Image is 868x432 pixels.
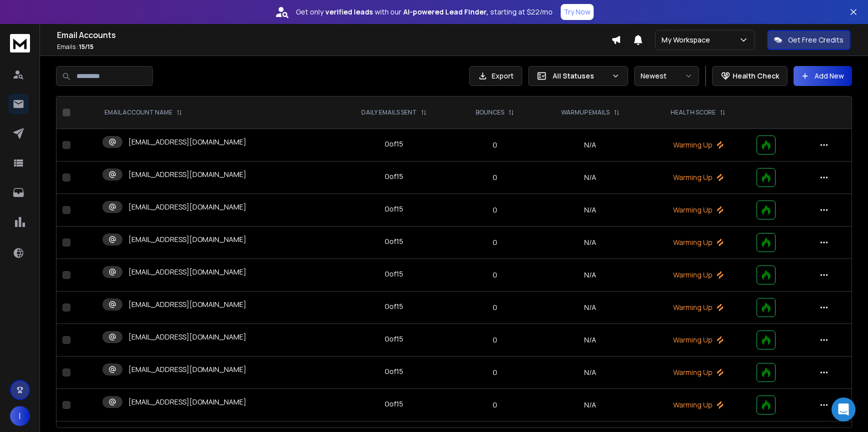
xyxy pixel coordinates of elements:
p: 0 [460,302,529,312]
p: 0 [460,205,529,215]
p: HEALTH SCORE [671,108,716,116]
p: BOUNCES [476,108,504,116]
p: WARMUP EMAILS [561,108,610,116]
td: N/A [535,356,646,389]
p: Warming Up [652,335,745,345]
span: 15 / 15 [79,42,93,51]
p: Warming Up [652,172,745,182]
img: logo [10,34,30,52]
td: N/A [535,129,646,161]
div: 0 of 15 [385,204,403,214]
div: 0 of 15 [385,334,403,344]
p: 0 [460,367,529,377]
div: 0 of 15 [385,236,403,246]
p: [EMAIL_ADDRESS][DOMAIN_NAME] [128,267,246,277]
div: 0 of 15 [385,139,403,149]
p: Warming Up [652,400,745,410]
div: Open Intercom Messenger [832,397,856,421]
p: My Workspace [662,35,714,45]
p: 0 [460,335,529,345]
p: Warming Up [652,140,745,150]
p: [EMAIL_ADDRESS][DOMAIN_NAME] [128,397,246,407]
p: [EMAIL_ADDRESS][DOMAIN_NAME] [128,234,246,244]
p: Get only with our starting at $22/mo [296,7,553,17]
div: 0 of 15 [385,301,403,311]
td: N/A [535,291,646,324]
p: Warming Up [652,302,745,312]
p: Warming Up [652,270,745,280]
p: Health Check [733,71,779,81]
div: EMAIL ACCOUNT NAME [104,108,182,116]
p: [EMAIL_ADDRESS][DOMAIN_NAME] [128,137,246,147]
td: N/A [535,161,646,194]
button: Get Free Credits [767,30,851,50]
p: 0 [460,400,529,410]
p: 0 [460,140,529,150]
p: [EMAIL_ADDRESS][DOMAIN_NAME] [128,332,246,342]
button: Try Now [561,4,594,20]
strong: verified leads [325,7,373,17]
p: Try Now [564,7,591,17]
td: N/A [535,389,646,421]
p: [EMAIL_ADDRESS][DOMAIN_NAME] [128,364,246,374]
p: All Statuses [553,71,608,81]
button: Export [469,66,522,86]
p: Emails : [57,43,611,51]
td: N/A [535,226,646,259]
button: I [10,406,30,426]
div: 0 of 15 [385,171,403,181]
p: Get Free Credits [788,35,844,45]
button: Health Check [712,66,788,86]
td: N/A [535,324,646,356]
p: [EMAIL_ADDRESS][DOMAIN_NAME] [128,202,246,212]
button: Add New [794,66,852,86]
strong: AI-powered Lead Finder, [403,7,488,17]
button: Newest [634,66,699,86]
td: N/A [535,259,646,291]
div: 0 of 15 [385,399,403,409]
p: DAILY EMAILS SENT [361,108,417,116]
p: 0 [460,172,529,182]
div: 0 of 15 [385,269,403,279]
p: 0 [460,237,529,247]
p: [EMAIL_ADDRESS][DOMAIN_NAME] [128,169,246,179]
h1: Email Accounts [57,29,611,41]
div: 0 of 15 [385,366,403,376]
p: Warming Up [652,205,745,215]
p: 0 [460,270,529,280]
p: Warming Up [652,367,745,377]
p: Warming Up [652,237,745,247]
p: [EMAIL_ADDRESS][DOMAIN_NAME] [128,299,246,309]
td: N/A [535,194,646,226]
